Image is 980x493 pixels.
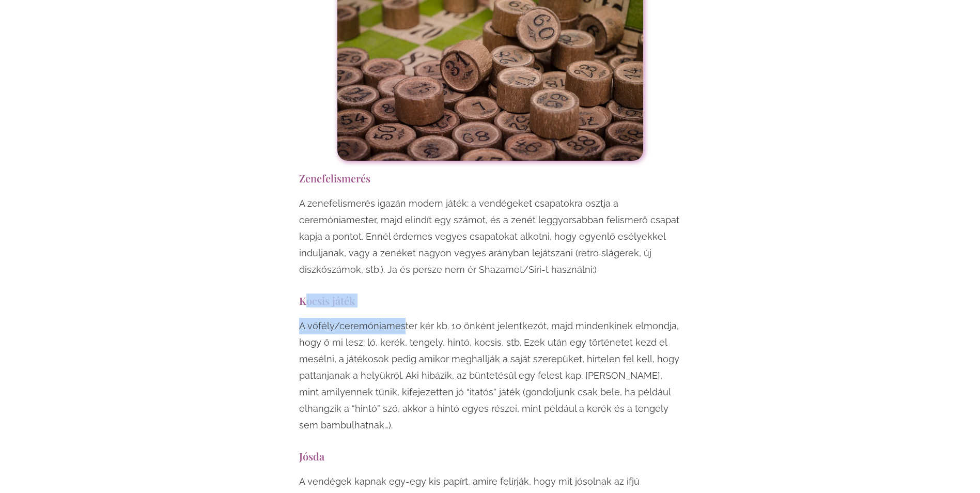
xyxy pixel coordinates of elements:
p: A zenefelismerés igazán modern játék: a vendégeket csapatokra osztja a ceremóniamester, majd elin... [299,195,681,278]
h3: Jósda [299,449,681,463]
h3: Zenefelismerés [299,171,681,185]
h3: Kocsis játék [299,294,681,307]
p: A vőfély/ceremóniamester kér kb. 10 önként jelentkezőt, majd mindenkinek elmondja, hogy ő mi lesz... [299,318,681,434]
